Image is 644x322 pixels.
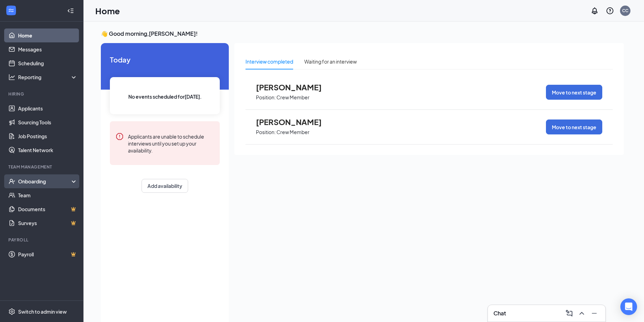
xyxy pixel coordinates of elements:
[18,188,78,202] a: Team
[622,8,628,14] div: CC
[18,143,78,157] a: Talent Network
[18,216,78,230] a: SurveysCrown
[95,5,120,17] h1: Home
[18,178,72,185] div: Onboarding
[128,132,214,154] div: Applicants are unable to schedule interviews until you set up your availability.
[18,202,78,216] a: DocumentsCrown
[18,74,78,81] div: Reporting
[546,119,602,134] button: Move to next stage
[8,164,76,170] div: Team Management
[18,308,67,315] div: Switch to admin view
[18,28,78,42] a: Home
[8,237,76,243] div: Payroll
[128,93,202,100] span: No events scheduled for [DATE] .
[578,309,586,317] svg: ChevronUp
[256,94,276,101] p: Position:
[576,308,587,319] button: ChevronUp
[8,91,76,97] div: Hiring
[18,129,78,143] a: Job Postings
[606,7,614,15] svg: QuestionInfo
[304,58,357,65] div: Waiting for an interview
[8,178,15,185] svg: UserCheck
[67,7,74,14] svg: Collapse
[18,42,78,56] a: Messages
[18,101,78,115] a: Applicants
[115,132,124,141] svg: Error
[564,308,575,319] button: ComposeMessage
[256,83,332,92] span: [PERSON_NAME]
[256,117,332,126] span: [PERSON_NAME]
[546,85,602,100] button: Move to next stage
[18,115,78,129] a: Sourcing Tools
[493,309,506,317] h3: Chat
[589,308,600,319] button: Minimize
[8,308,15,315] svg: Settings
[276,129,309,135] p: Crew Member
[565,309,573,317] svg: ComposeMessage
[110,54,220,65] span: Today
[8,7,15,14] svg: WorkstreamLogo
[276,94,309,101] p: Crew Member
[245,58,293,65] div: Interview completed
[590,309,598,317] svg: Minimize
[18,56,78,70] a: Scheduling
[18,247,78,261] a: PayrollCrown
[590,7,599,15] svg: Notifications
[142,179,188,193] button: Add availability
[101,30,624,38] h3: 👋 Good morning, [PERSON_NAME] !
[256,129,276,135] p: Position:
[8,74,15,81] svg: Analysis
[620,298,637,315] div: Open Intercom Messenger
